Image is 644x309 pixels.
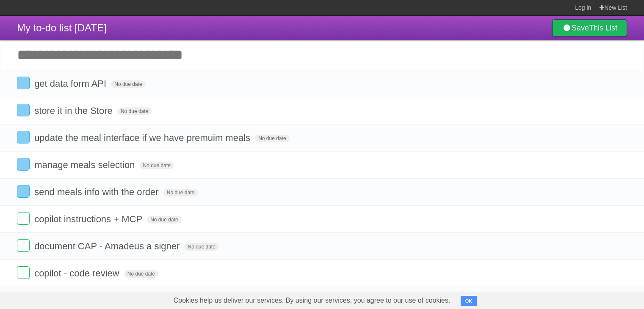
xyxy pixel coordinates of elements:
[17,131,30,143] label: Done
[17,185,30,198] label: Done
[17,104,30,116] label: Done
[17,266,30,279] label: Done
[34,214,144,224] span: copilot instructions + MCP
[184,243,218,251] span: No due date
[34,105,115,116] span: store it in the Store
[34,241,182,251] span: document CAP - Amadeus a signer
[34,132,252,143] span: update the meal interface if we have premuim meals
[124,270,158,278] span: No due date
[111,80,145,88] span: No due date
[34,268,122,279] span: copilot - code review
[17,212,30,225] label: Done
[17,158,30,171] label: Done
[163,189,198,196] span: No due date
[34,187,161,197] span: send meals info with the order
[589,24,617,32] b: This List
[34,160,137,170] span: manage meals selection
[552,19,627,36] a: SaveThis List
[17,239,30,252] label: Done
[147,216,181,223] span: No due date
[17,77,30,89] label: Done
[461,296,477,306] button: OK
[165,292,459,309] span: Cookies help us deliver our services. By using our services, you agree to our use of cookies.
[140,162,174,169] span: No due date
[117,108,152,115] span: No due date
[34,78,108,89] span: get data form API
[17,22,107,33] span: My to-do list [DATE]
[255,135,289,142] span: No due date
